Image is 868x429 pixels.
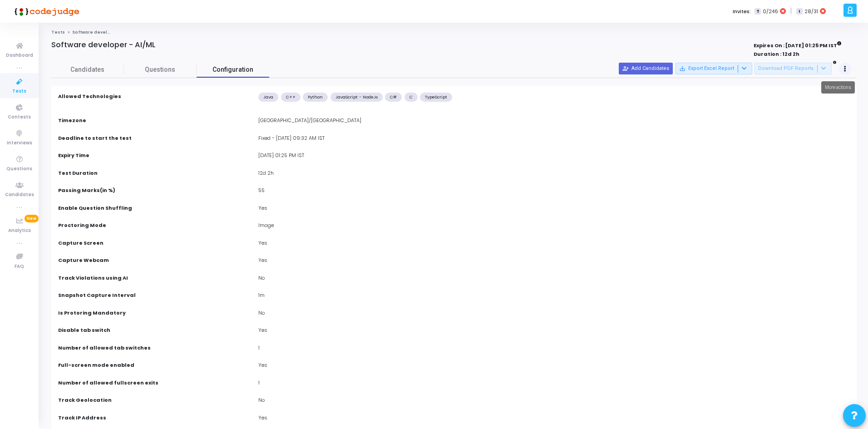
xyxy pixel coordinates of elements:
label: Enable Question Shuffling [58,204,132,212]
span: Configuration [212,65,253,74]
div: 1 [254,344,854,354]
label: Track Geolocation [58,396,112,404]
span: Candidates [51,65,124,74]
strong: Expires On : [DATE] 01:25 PM IST [754,39,842,49]
div: [DATE] 01:25 PM IST [254,152,854,162]
span: FAQ [15,263,24,271]
span: Contests [8,113,31,121]
div: 55 [254,187,854,197]
label: Is Protoring Mandatory [58,309,126,317]
mat-icon: save_alt [679,65,686,72]
div: [GEOGRAPHIC_DATA]/[GEOGRAPHIC_DATA] [254,117,854,127]
div: More actions [821,81,855,94]
div: Yes [254,256,854,266]
span: I [796,8,802,15]
button: Add Candidates [619,63,673,74]
div: Image [254,222,854,232]
div: Fixed - [DATE] 09:32 AM IST [254,134,854,144]
label: Track IP Address [58,414,106,422]
span: New [25,215,39,222]
nav: breadcrumb [51,30,857,35]
span: Candidates [5,191,34,199]
label: Full-screen mode enabled [58,361,134,369]
label: Proctoring Mode [58,222,106,229]
div: Yes [254,414,854,424]
button: Export Excel Report [676,63,752,74]
span: Tests [12,88,26,95]
label: Number of allowed tab switches [58,344,151,352]
span: Interviews [7,139,32,147]
div: Yes [254,204,854,214]
label: Test Duration [58,169,98,177]
div: C# [385,93,402,102]
label: Deadline to start the test [58,134,132,142]
div: C++ [281,93,301,102]
a: Tests [51,30,65,35]
div: C [404,93,418,102]
div: Python [303,93,328,102]
span: 28/31 [804,8,818,15]
div: 12d 2h [254,169,854,179]
div: TypeScript [420,93,452,102]
span: Questions [124,65,197,74]
label: Capture Screen [58,239,104,247]
span: | [790,6,792,16]
span: Software developer - AI/ML [72,30,134,35]
button: Download PDF Reports [755,63,832,74]
span: Dashboard [6,52,33,59]
span: Analytics [8,227,31,235]
div: JavaScript - NodeJs [330,93,383,102]
label: Timezone [58,117,86,124]
label: Number of allowed fullscreen exits [58,379,158,387]
label: Invites: [733,8,751,15]
span: 0/246 [763,8,778,15]
span: Questions [6,165,32,173]
label: Passing Marks(in %) [58,187,115,194]
label: Disable tab switch [58,326,110,334]
span: T [755,8,760,15]
label: Snapshot Capture Interval [58,291,136,299]
div: 1m [254,291,854,301]
label: Expiry Time [58,152,89,159]
mat-icon: person_add_alt [622,65,629,72]
label: Allowed Technologies [58,93,121,100]
div: Yes [254,239,854,249]
div: No [254,274,854,284]
div: No [254,309,854,319]
img: logo [11,2,79,20]
div: Yes [254,361,854,371]
div: 1 [254,379,854,389]
div: Yes [254,326,854,336]
div: Java [258,93,278,102]
h4: Software developer - AI/ML [51,40,155,49]
div: No [254,396,854,406]
label: Track Violations using AI [58,274,128,282]
label: Capture Webcam [58,256,109,264]
strong: Duration : 12d 2h [754,50,799,58]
